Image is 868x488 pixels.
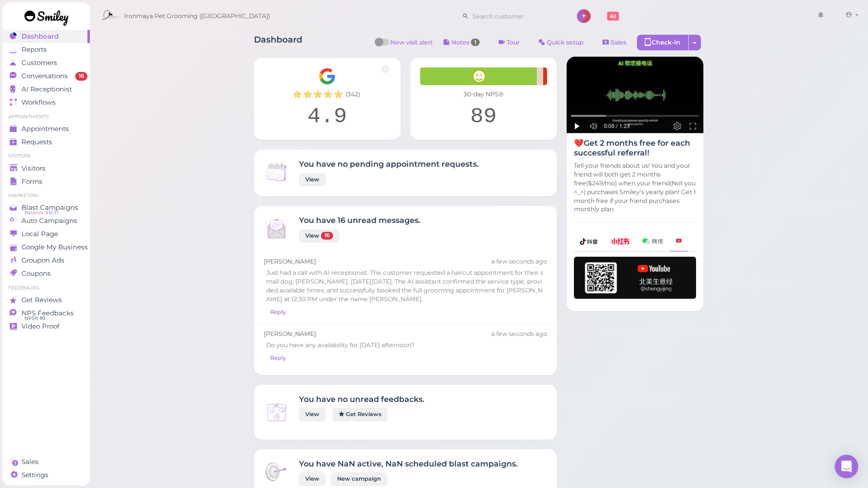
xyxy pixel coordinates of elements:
a: Get Reviews [332,408,388,421]
a: Sales [594,35,635,50]
span: Auto Campaigns [21,217,77,225]
a: Reply [264,352,292,365]
span: Get Reviews [21,296,62,304]
span: NPS Feedbacks [21,309,74,317]
a: Visitors [2,162,90,175]
span: Customers [21,59,57,67]
h1: Dashboard [254,35,302,53]
h4: You have no pending appointment requests. [299,159,479,169]
li: Appointments [2,113,90,120]
a: View 16 [299,229,339,243]
a: Reports [2,43,90,56]
img: Inbox [264,216,289,241]
span: Dashboard [21,32,59,41]
span: Workflows [21,98,56,107]
span: NPS® 89 [24,314,45,322]
span: Groupon Ads [21,256,64,265]
span: 1 [471,39,480,46]
a: Requests [2,135,90,149]
a: Blast Campaigns Balance: $16.37 [2,201,90,214]
span: Requests [21,138,52,146]
img: AI receptionist [567,57,703,133]
h4: You have no unread feedbacks. [299,395,424,404]
div: Just had a call with AI receptionist. The customer requested a haircut appointment for their smal... [264,266,547,306]
a: Video Proof [2,320,90,333]
a: Forms [2,175,90,188]
a: Settings [2,468,90,482]
div: Do you have any availability for [DATE] afternoon? [264,338,547,352]
span: Ironmaya Pet Grooming ([GEOGRAPHIC_DATA]) [124,2,270,30]
img: xhs-786d23addd57f6a2be217d5a65f4ab6b.png [611,238,630,244]
span: 16 [75,72,87,81]
h4: You have NaN active, NaN scheduled blast campaigns. [299,459,518,468]
a: Local Page [2,227,90,241]
p: Tell your friends about us! You and your friend will both get 2 months free($249/mo) when your fr... [574,161,696,214]
a: View [299,173,326,186]
a: Appointments [2,122,90,135]
span: Reports [21,45,47,54]
img: Inbox [264,159,289,185]
span: Video Proof [21,322,60,331]
h4: ❤️Get 2 months free for each successful referral! [574,138,696,157]
li: Visitors [2,153,90,159]
img: Inbox [264,459,289,485]
div: 30-day NPS® [420,90,547,99]
button: Notes 1 [435,35,488,50]
a: Workflows [2,96,90,109]
span: Settings [21,471,48,479]
div: 09/02 09:49am [491,330,547,338]
span: Balance: $16.37 [24,209,59,217]
span: Local Page [21,230,58,238]
a: Tour [490,35,528,50]
input: Search customer [469,8,564,24]
span: Sales [21,458,39,466]
a: Groupon Ads [2,254,90,267]
a: View [299,472,326,486]
span: 16 [321,232,333,240]
span: Coupons [21,269,51,278]
span: ( 342 ) [345,90,360,99]
a: New campaign [331,472,387,486]
span: Blast Campaigns [21,203,78,212]
a: Quick setup [530,35,592,50]
img: douyin-2727e60b7b0d5d1bbe969c21619e8014.png [580,238,598,245]
a: Google My Business [2,241,90,254]
a: Reply [264,306,292,319]
div: Open Intercom Messenger [835,455,858,478]
span: Visitors [21,164,45,173]
a: Coupons [2,267,90,280]
span: Forms [21,177,42,186]
span: Appointments [21,125,69,133]
a: Get Reviews [2,293,90,307]
div: 4.9 [264,104,391,130]
img: Inbox [264,399,289,425]
img: youtube-h-92280983ece59b2848f85fc261e8ffad.png [574,257,696,299]
li: Marketing [2,192,90,199]
div: [PERSON_NAME] [264,257,547,266]
a: Dashboard [2,30,90,43]
a: Customers [2,56,90,69]
span: Conversations [21,72,68,80]
a: Conversations 16 [2,69,90,83]
a: Sales [2,455,90,468]
span: New visit alert [390,38,433,53]
span: Sales [611,39,626,46]
img: Google__G__Logo-edd0e34f60d7ca4a2f4ece79cff21ae3.svg [318,67,336,85]
div: 89 [420,104,547,130]
div: [PERSON_NAME] [264,330,547,338]
a: NPS Feedbacks NPS® 89 [2,307,90,320]
a: AI Receptionist [2,83,90,96]
a: View [299,408,326,421]
li: Feedbacks [2,285,90,291]
span: Google My Business [21,243,88,251]
h4: You have 16 unread messages. [299,216,421,225]
span: AI Receptionist [21,85,72,93]
a: Auto Campaigns [2,214,90,227]
div: Check-in [637,35,689,50]
div: 09/02 09:50am [491,257,547,266]
img: wechat-a99521bb4f7854bbf8f190d1356e2cdb.png [642,238,663,244]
